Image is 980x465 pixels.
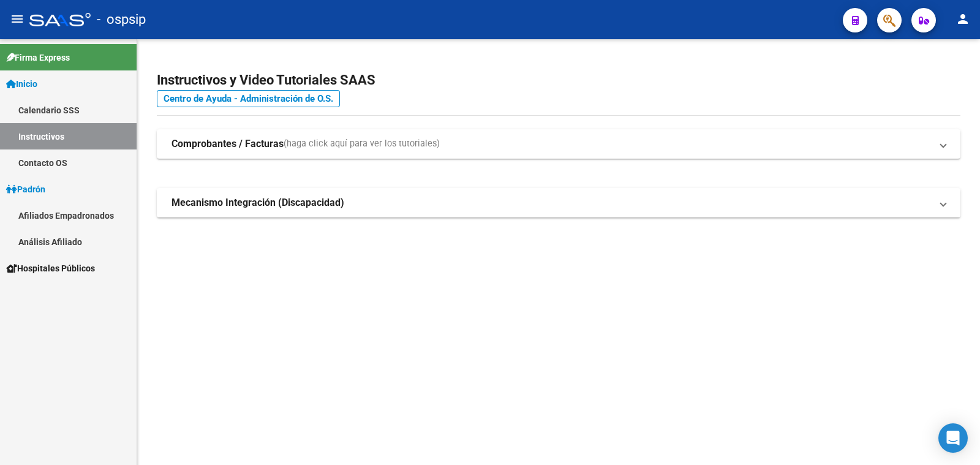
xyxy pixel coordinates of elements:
strong: Mecanismo Integración (Discapacidad) [171,196,344,210]
span: - ospsip [97,6,146,33]
h2: Instructivos y Video Tutoriales SAAS [157,69,960,92]
div: Open Intercom Messenger [938,423,968,453]
span: Firma Express [6,51,70,64]
span: (haga click aquí para ver los tutoriales) [284,137,440,151]
strong: Comprobantes / Facturas [171,137,284,151]
mat-expansion-panel-header: Comprobantes / Facturas(haga click aquí para ver los tutoriales) [157,129,960,159]
span: Inicio [6,77,37,91]
span: Hospitales Públicos [6,262,95,275]
mat-icon: menu [10,12,24,26]
a: Centro de Ayuda - Administración de O.S. [157,90,340,107]
mat-expansion-panel-header: Mecanismo Integración (Discapacidad) [157,188,960,217]
span: Padrón [6,183,45,196]
mat-icon: person [956,12,970,26]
